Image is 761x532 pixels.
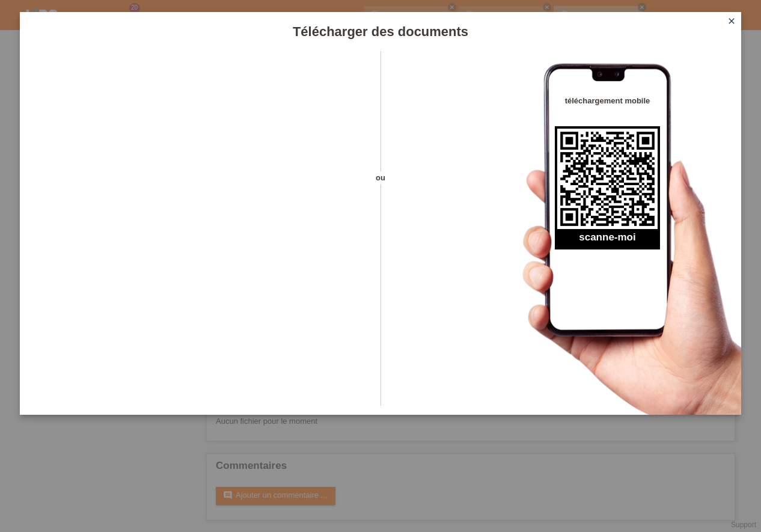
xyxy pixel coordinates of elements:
i: close [727,16,736,26]
iframe: Upload [38,81,359,382]
span: ou [359,171,402,184]
h4: téléchargement mobile [555,96,660,105]
a: close [724,15,739,29]
h2: scanne-moi [555,231,660,249]
h1: Télécharger des documents [20,24,741,39]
